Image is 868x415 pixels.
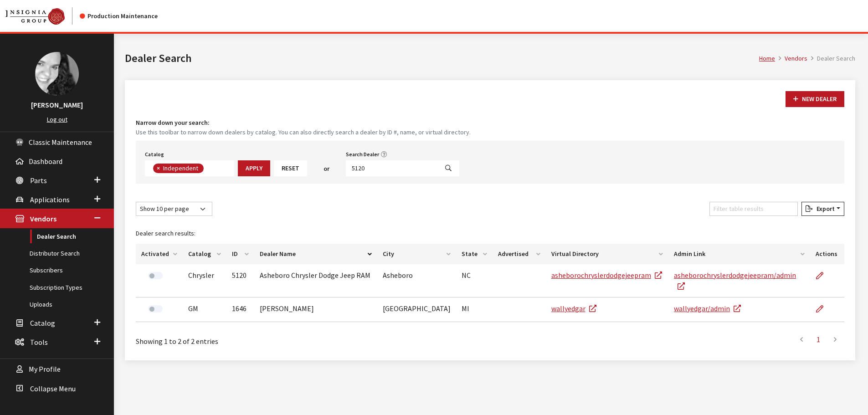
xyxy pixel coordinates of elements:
[810,330,827,348] a: 1
[377,244,456,264] th: City: activate to sort column ascending
[254,244,377,264] th: Dealer Name: activate to sort column descending
[254,264,377,297] td: Asheboro Chrysler Dodge Jeep RAM
[456,244,493,264] th: State: activate to sort column ascending
[183,297,226,322] td: GM
[346,160,438,176] input: Search
[801,202,844,216] button: Export
[30,318,55,328] span: Catalog
[136,244,183,264] th: Activated: activate to sort column ascending
[30,338,48,347] span: Tools
[437,160,459,176] button: Search
[9,99,105,110] h3: [PERSON_NAME]
[30,215,56,224] span: Vendors
[206,165,211,173] textarea: Search
[35,52,79,96] img: Khrystal Dorton
[162,164,200,172] span: Independent
[807,54,855,63] li: Dealer Search
[153,164,162,173] button: Remove item
[136,223,844,244] caption: Dealer search results:
[810,244,845,264] th: Actions
[674,271,796,291] a: asheborochryslerdodgejeepram/admin
[377,297,456,322] td: [GEOGRAPHIC_DATA]
[30,195,70,204] span: Applications
[125,50,759,67] h1: Dealer Search
[29,138,92,147] span: Classic Maintenance
[551,271,662,280] a: asheborochryslerdodgejeepram
[816,297,831,320] a: Edit Dealer
[274,160,307,176] button: Reset
[493,244,546,264] th: Advertised: activate to sort column ascending
[183,264,226,297] td: Chrysler
[47,115,67,123] a: Log out
[153,164,204,173] li: Independent
[30,176,47,185] span: Parts
[226,264,254,297] td: 5120
[226,244,254,264] th: ID: activate to sort column ascending
[30,384,76,393] span: Collapse Menu
[5,8,65,25] img: Catalog Maintenance
[324,164,329,174] span: or
[29,365,61,374] span: My Profile
[377,264,456,297] td: Asheboro
[668,244,810,264] th: Admin Link: activate to sort column ascending
[816,264,831,287] a: Edit Dealer
[813,205,835,213] span: Export
[80,11,158,21] div: Production Maintenance
[759,54,775,62] a: Home
[148,305,163,313] label: Activate Dealer
[546,244,668,264] th: Virtual Directory: activate to sort column ascending
[674,304,741,313] a: wallyedgar/admin
[145,160,234,176] span: Select
[183,244,226,264] th: Catalog: activate to sort column ascending
[709,202,798,216] input: Filter table results
[456,297,493,322] td: MI
[254,297,377,322] td: [PERSON_NAME]
[5,7,80,25] a: Insignia Group logo
[29,157,62,166] span: Dashboard
[551,304,596,313] a: wallyedgar
[456,264,493,297] td: NC
[346,150,379,159] label: Search Dealer
[226,297,254,322] td: 1646
[136,128,844,137] small: Use this toolbar to narrow down dealers by catalog. You can also directly search a dealer by ID #...
[136,118,844,128] h4: Narrow down your search:
[148,272,163,279] label: Activate Dealer
[145,150,164,159] label: Catalog
[136,329,425,347] div: Showing 1 to 2 of 2 entries
[786,91,844,107] button: New Dealer
[238,160,270,176] button: Apply
[157,164,160,172] span: ×
[775,54,807,63] li: Vendors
